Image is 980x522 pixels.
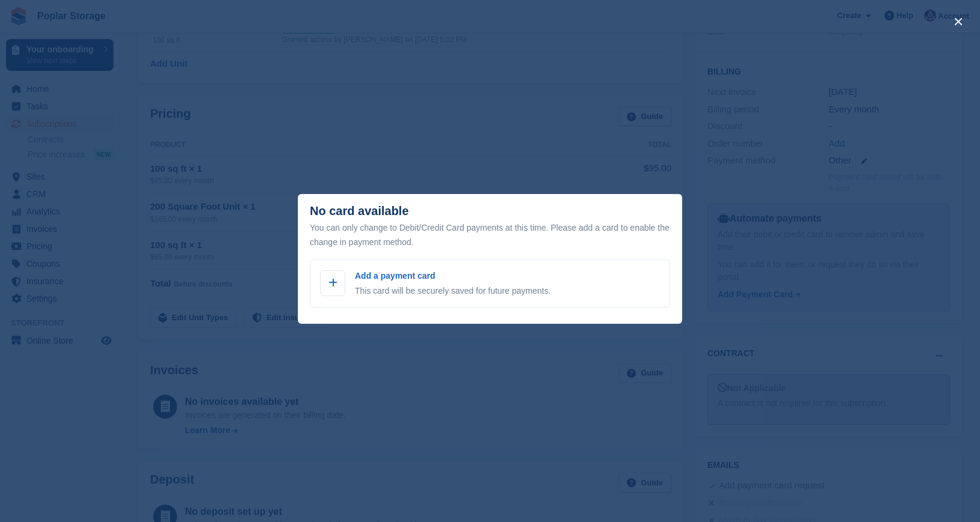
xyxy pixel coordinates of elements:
a: Add a payment card This card will be securely saved for future payments. [310,259,670,308]
p: Add a payment card [355,270,551,282]
button: close [949,12,968,31]
div: No card available [310,204,409,218]
div: You can only change to Debit/Credit Card payments at this time. Please add a card to enable the c... [310,220,670,249]
p: This card will be securely saved for future payments. [355,285,551,297]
